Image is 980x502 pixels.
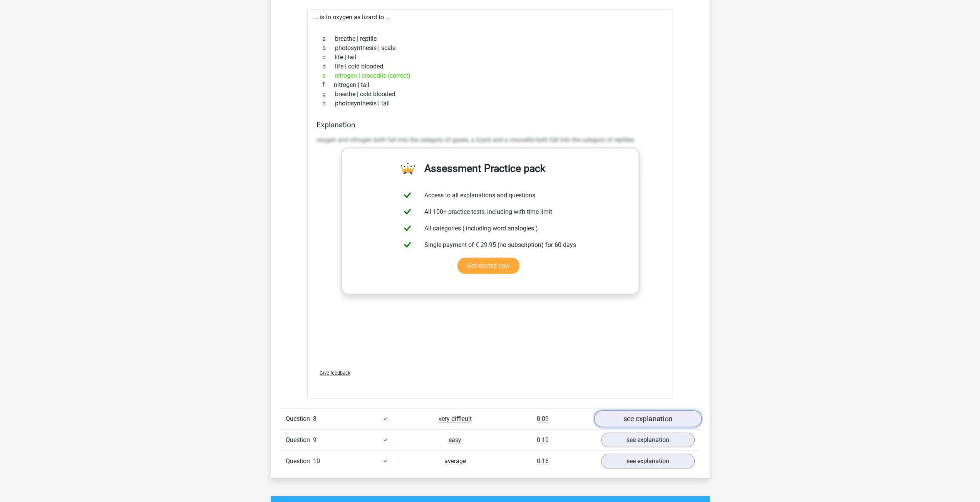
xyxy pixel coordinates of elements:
[317,43,664,53] div: photosynthesis | scale
[601,433,695,447] a: see explanation
[439,415,472,423] span: very difficult
[537,436,549,444] span: 0:10
[444,457,466,465] span: average
[313,415,317,422] span: 8
[317,62,664,71] div: life | cold blooded
[594,410,701,427] a: see explanation
[317,90,664,99] div: breathe | cold blooded
[317,99,664,108] div: photosynthesis | tail
[449,436,461,444] span: easy
[322,62,335,71] span: d
[286,457,313,466] span: Question
[313,436,317,444] span: 9
[286,435,313,445] span: Question
[286,414,313,424] span: Question
[317,135,664,145] p: oxygen and nitrogen both fall into the category of gases, a lizard and a crocodile both fall into...
[537,415,549,423] span: 0:09
[307,9,673,399] div: ... is to oxygen as lizard to ...
[322,71,335,80] span: e
[322,53,335,62] span: c
[322,90,335,99] span: g
[322,43,335,53] span: b
[322,99,335,108] span: h
[322,34,335,43] span: a
[317,53,664,62] div: life | tail
[317,80,664,90] div: nitrogen | tail
[457,258,519,274] a: Get started now
[317,71,664,80] div: nitrogen | crocodile (correct)
[322,80,334,90] span: f
[317,120,664,129] h4: Explanation
[320,370,350,376] span: Give feedback
[313,457,320,465] span: 10
[317,34,664,43] div: breathe | reptile
[601,454,695,469] a: see explanation
[537,457,549,465] span: 0:16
